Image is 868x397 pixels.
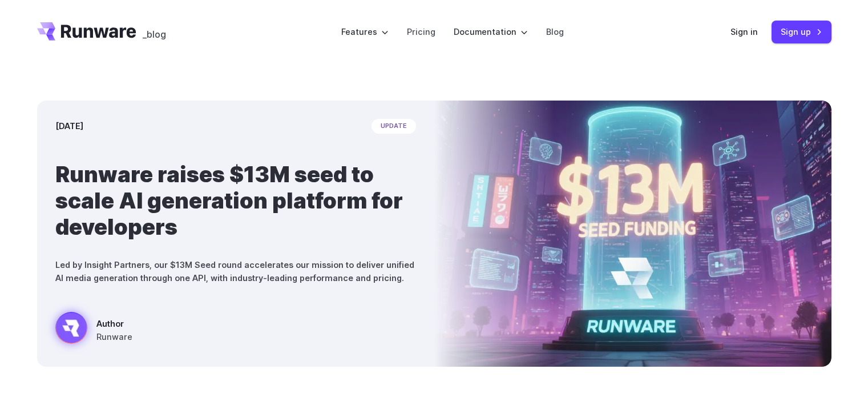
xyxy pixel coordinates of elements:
a: Sign in [730,25,758,38]
time: [DATE] [55,119,83,133]
a: Blog [546,25,564,38]
span: _blog [143,30,166,39]
a: Futuristic city scene with neon lights showing Runware announcement of $13M seed funding in large... [55,312,132,348]
a: Sign up [772,21,831,43]
a: Pricing [407,25,435,38]
h1: Runware raises $13M seed to scale AI generation platform for developers [55,161,416,240]
label: Documentation [454,25,528,38]
a: _blog [143,22,166,41]
span: update [372,119,416,134]
p: Led by Insight Partners, our $13M Seed round accelerates our mission to deliver unified AI media ... [55,258,416,284]
label: Features [341,25,389,38]
img: Futuristic city scene with neon lights showing Runware announcement of $13M seed funding in large... [434,101,831,367]
span: Runware [96,330,132,343]
a: Go to / [37,22,136,41]
span: Author [96,317,132,330]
